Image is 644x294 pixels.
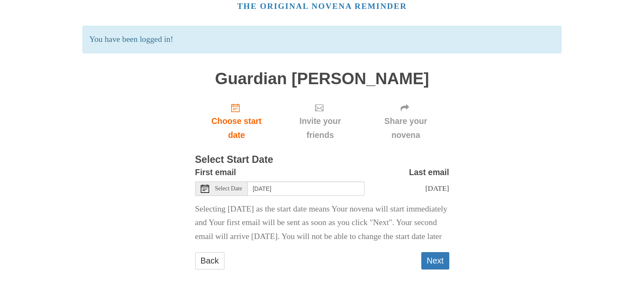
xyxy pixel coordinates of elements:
[215,186,242,192] span: Select Date
[195,70,449,88] h1: Guardian [PERSON_NAME]
[362,96,449,146] div: Click "Next" to confirm your start date first.
[83,26,561,53] p: You have been logged in!
[371,114,441,142] span: Share your novena
[195,252,224,269] a: Back
[204,114,270,142] span: Choose start date
[195,96,278,146] a: Choose start date
[286,114,354,142] span: Invite your friends
[248,181,365,196] input: Use the arrow keys to pick a date
[195,165,236,179] label: First email
[421,252,449,269] button: Next
[278,96,362,146] div: Click "Next" to confirm your start date first.
[409,165,449,179] label: Last email
[425,184,449,192] span: [DATE]
[237,2,407,11] a: The original novena reminder
[195,154,449,165] h3: Select Start Date
[195,202,449,244] p: Selecting [DATE] as the start date means Your novena will start immediately and Your first email ...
